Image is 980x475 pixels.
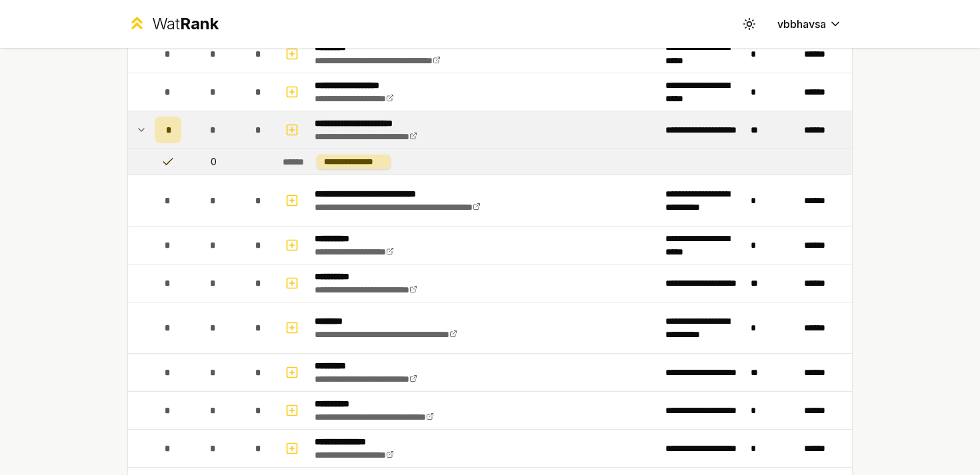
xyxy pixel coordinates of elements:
[767,12,853,36] button: vbbhavsa
[187,149,240,175] td: 0
[180,14,219,33] span: Rank
[127,13,219,35] a: WatRank
[777,16,826,32] span: vbbhavsa
[152,13,219,35] div: Wat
